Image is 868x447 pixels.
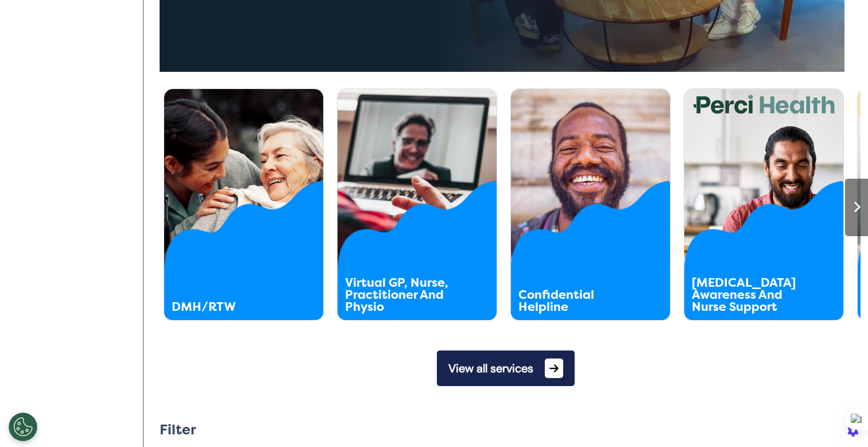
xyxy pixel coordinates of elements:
div: Virtual GP, Nurse, Practitioner And Physio [345,277,456,313]
button: Open Preferences [9,413,37,441]
div: Confidential Helpline [518,289,630,313]
div: [MEDICAL_DATA] Awareness And Nurse Support [692,277,803,313]
h2: Filter [160,422,196,438]
div: DMH/RTW [172,301,283,313]
button: View all services [437,350,575,386]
